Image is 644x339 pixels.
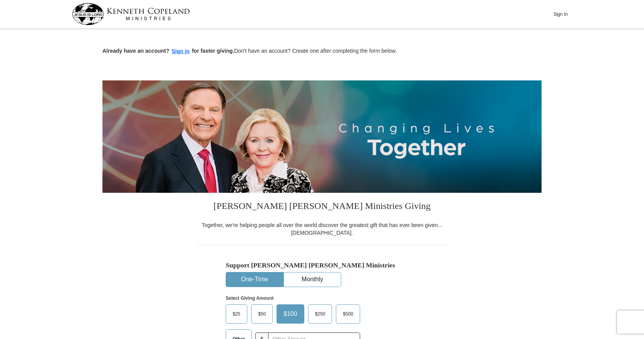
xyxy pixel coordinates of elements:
[339,308,357,320] span: $500
[226,296,273,301] strong: Select Giving Amount
[280,308,301,320] span: $100
[549,8,572,20] button: Sign In
[72,3,190,25] img: kcm-header-logo.svg
[226,261,418,269] h5: Support [PERSON_NAME] [PERSON_NAME] Ministries
[102,47,542,56] p: Don't have an account? Create one after completing the form below.
[254,308,270,320] span: $50
[226,272,283,287] button: One-Time
[169,47,192,56] button: Sign in
[284,272,341,287] button: Monthly
[229,308,244,320] span: $25
[311,308,329,320] span: $250
[102,48,234,54] strong: Already have an account? for faster giving.
[197,193,447,221] h3: [PERSON_NAME] [PERSON_NAME] Ministries Giving
[197,221,447,237] div: Together, we're helping people all over the world discover the greatest gift that has ever been g...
